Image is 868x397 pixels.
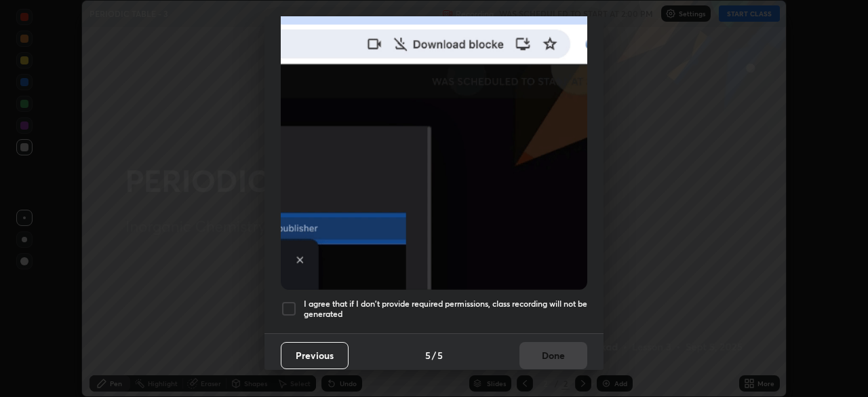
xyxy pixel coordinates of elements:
[281,342,349,369] button: Previous
[437,348,443,362] h4: 5
[432,348,436,362] h4: /
[425,348,431,362] h4: 5
[304,299,587,320] h5: I agree that if I don't provide required permissions, class recording will not be generated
